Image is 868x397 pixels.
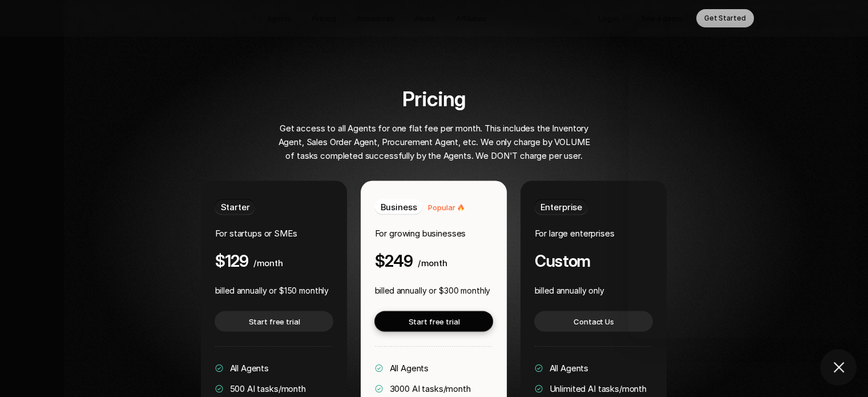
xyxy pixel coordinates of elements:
span: /month [253,257,283,268]
span: For startups or SMEs [215,227,297,238]
span: All Agents [389,362,429,373]
p: billed annually only [534,283,604,297]
p: Resources [357,13,394,24]
span: 3000 AI tasks/month [389,383,470,394]
a: Start free trial [374,311,493,331]
a: Resources [350,9,401,27]
p: billed annually or $300 monthly [374,283,490,297]
p: Start free trial [409,315,460,327]
span: Enterprise [540,201,582,212]
a: About [408,9,442,27]
a: See a demo [633,9,691,27]
p: About [415,13,435,24]
p: billed annually or $150 monthly [215,283,329,297]
p: Get Started [704,13,746,24]
a: Affiliates [449,9,493,27]
p: Start free trial [249,315,300,327]
span: For large enterprises [534,227,614,238]
h2: Pricing [183,87,685,110]
a: Contact Us [534,311,653,331]
span: All Agents [549,362,588,373]
p: Contact Us [574,315,614,327]
p: Affiliates [456,13,486,24]
p: See a demo [641,13,683,24]
span: All Agents [229,362,269,373]
span: Business [380,201,417,212]
p: Log in [599,13,619,24]
a: Log in [591,9,627,27]
p: Agents [267,13,292,24]
h4: Custom [534,251,590,270]
h4: $129 [215,251,248,270]
span: /month [418,257,447,268]
a: Get Started [696,9,754,27]
span: Popular [428,202,455,211]
span: 500 AI tasks/month [229,383,305,394]
a: Agents [260,9,298,27]
a: Start free trial [215,311,333,331]
a: Pricing [305,9,343,27]
span: Starter [220,201,249,212]
p: Pricing [312,13,336,24]
span: For growing businesses [374,227,466,238]
h4: $249 [374,251,413,270]
span: Unlimited AI tasks/month [549,383,646,394]
span: Get access to all Agents for one flat fee per month. This includes the Inventory Agent, Sales Ord... [278,122,592,161]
